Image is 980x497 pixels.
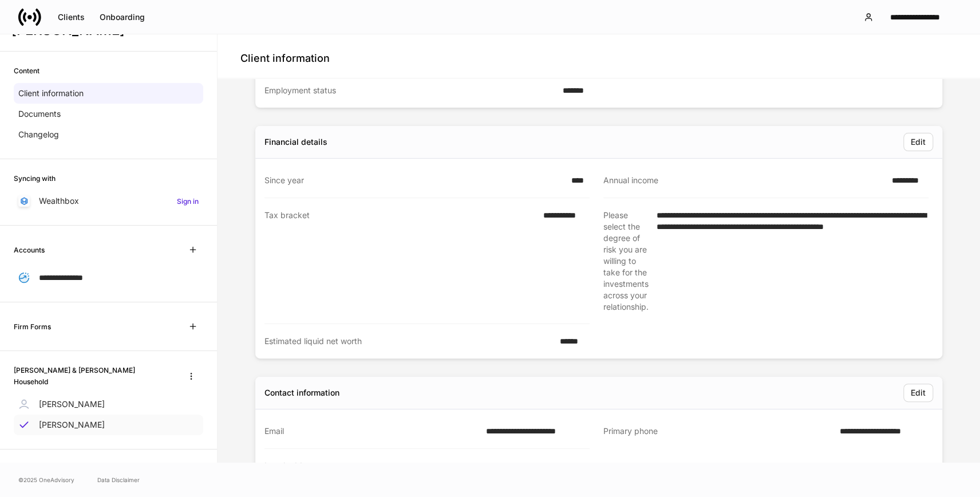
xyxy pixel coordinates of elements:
[264,85,556,96] div: Employment status
[264,387,339,399] div: Contact information
[14,244,45,255] h6: Accounts
[97,475,140,484] a: Data Disclaimer
[18,88,84,99] p: Client information
[264,210,536,312] div: Tax bracket
[14,65,39,76] h6: Content
[18,475,74,484] span: © 2025 OneAdvisory
[14,191,203,211] a: WealthboxSign in
[14,173,56,184] h6: Syncing with
[39,419,105,431] p: [PERSON_NAME]
[50,8,92,26] button: Clients
[14,415,203,435] a: [PERSON_NAME]
[39,399,105,410] p: [PERSON_NAME]
[264,460,494,495] div: Legal address
[18,108,61,120] p: Documents
[14,104,203,124] a: Documents
[39,195,79,207] p: Wealthbox
[18,129,59,140] p: Changelog
[264,175,564,186] div: Since year
[911,138,926,146] div: Edit
[240,52,330,65] h4: Client information
[603,175,885,186] div: Annual income
[264,425,479,437] div: Email
[14,394,203,415] a: [PERSON_NAME]
[177,196,199,207] h6: Sign in
[14,124,203,145] a: Changelog
[58,13,85,21] div: Clients
[603,210,650,313] div: Please select the degree of risk you are willing to take for the investments across your relation...
[92,8,152,26] button: Onboarding
[14,365,170,386] h6: [PERSON_NAME] & [PERSON_NAME] Household
[903,133,933,151] button: Edit
[264,136,327,148] div: Financial details
[14,321,51,332] h6: Firm Forms
[603,425,833,437] div: Primary phone
[264,336,553,347] div: Estimated liquid net worth
[14,83,203,104] a: Client information
[903,384,933,402] button: Edit
[100,13,145,21] div: Onboarding
[911,389,926,397] div: Edit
